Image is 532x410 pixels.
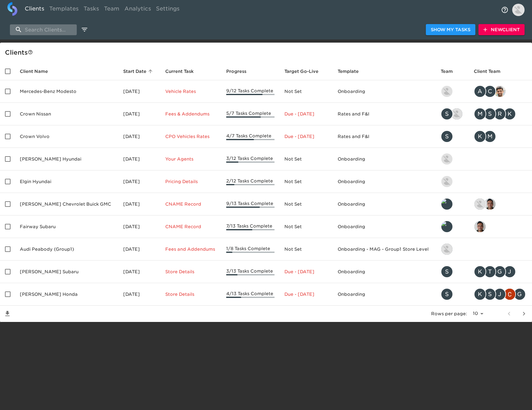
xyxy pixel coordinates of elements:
[15,103,118,125] td: Crown Nissan
[494,288,506,300] div: J
[474,266,527,278] div: kevin.mand@schomp.com, tj.joyce@schomp.com, george.lawton@schomp.com, james.kurtenbach@schomp.com
[165,291,216,297] p: Store Details
[474,130,486,143] div: K
[47,2,81,17] a: Templates
[497,2,512,17] button: notifications
[165,88,216,94] p: Vehicle Rates
[441,266,464,278] div: savannah@roadster.com
[469,309,486,318] select: rows per page
[441,199,452,210] img: leland@roadster.com
[474,220,527,233] div: sai@simplemnt.com
[441,176,452,187] img: kevin.lo@roadster.com
[284,68,327,75] span: Target Go-Live
[122,2,154,17] a: Analytics
[333,125,436,148] td: Rates and F&I
[15,193,118,215] td: [PERSON_NAME] Chevrolet Buick GMC
[165,201,216,207] p: CNAME Record
[441,68,461,75] span: Team
[165,68,202,75] span: Current Task
[483,26,520,34] span: New Client
[333,261,436,283] td: Onboarding
[333,283,436,306] td: Onboarding
[7,2,17,16] img: logo
[333,80,436,103] td: Onboarding
[118,148,160,170] td: [DATE]
[494,86,505,97] img: sandeep@simplemnt.com
[441,130,464,143] div: savannah@roadster.com
[118,193,160,215] td: [DATE]
[474,108,527,120] div: mcooley@crowncars.com, sparent@crowncars.com, rrobins@crowncars.com, kwilson@crowncars.com
[512,4,525,16] img: Profile
[15,261,118,283] td: [PERSON_NAME] Subaru
[165,178,216,185] p: Pricing Details
[165,224,216,230] p: CNAME Record
[333,148,436,170] td: Onboarding
[118,283,160,306] td: [DATE]
[221,80,279,103] td: 9/12 Tasks Complete
[441,108,453,120] div: S
[118,170,160,193] td: [DATE]
[451,108,462,119] img: austin@roadster.com
[15,238,118,261] td: Audi Peabody (Group1)
[221,148,279,170] td: 3/12 Tasks Complete
[102,2,122,17] a: Team
[284,68,318,75] span: Calculated based on the start date and the duration of all Tasks contained in this Hub.
[79,24,90,35] button: edit
[441,288,464,300] div: savannah@roadster.com
[474,68,508,75] span: Client Team
[513,288,526,300] div: G
[28,50,33,55] svg: This is a list of all of your clients and clients shared with you
[15,215,118,238] td: Fairway Subaru
[279,148,333,170] td: Not Set
[474,199,486,210] img: nikko.foster@roadster.com
[504,266,516,278] div: J
[165,246,216,252] p: Fees and Addendums
[478,24,525,36] button: NewClient
[484,199,495,210] img: sai@simplemnt.com
[441,243,464,255] div: nikko.foster@roadster.com
[221,238,279,261] td: 1/8 Tasks Complete
[118,215,160,238] td: [DATE]
[474,266,486,278] div: K
[484,130,496,143] div: M
[221,283,279,306] td: 4/13 Tasks Complete
[226,68,254,75] span: Progress
[279,193,333,215] td: Not Set
[123,68,154,75] span: Start Date
[15,80,118,103] td: Mercedes-Benz Modesto
[118,238,160,261] td: [DATE]
[81,2,102,17] a: Tasks
[221,103,279,125] td: 5/7 Tasks Complete
[517,306,531,321] button: next page
[484,266,496,278] div: T
[333,238,436,261] td: Onboarding - MAG - Group1 Store Level
[279,238,333,261] td: Not Set
[441,244,452,255] img: nikko.foster@roadster.com
[441,153,452,165] img: kevin.lo@roadster.com
[333,215,436,238] td: Onboarding
[474,288,486,300] div: K
[284,133,328,140] p: Due - [DATE]
[484,108,496,120] div: S
[474,85,527,98] div: angelique.nurse@roadster.com, clayton.mandel@roadster.com, sandeep@simplemnt.com
[221,215,279,238] td: 7/13 Tasks Complete
[165,269,216,275] p: Store Details
[441,175,464,188] div: kevin.lo@roadster.com
[165,133,216,140] p: CPO Vehicles Rates
[474,221,486,232] img: sai@simplemnt.com
[20,68,56,75] span: Client Name
[165,68,194,75] span: This is the next Task in this Hub that should be completed
[431,311,467,317] p: Rows per page:
[10,24,77,35] input: search
[279,170,333,193] td: Not Set
[333,193,436,215] td: Onboarding
[484,85,496,98] div: C
[15,125,118,148] td: Crown Volvo
[284,269,328,275] p: Due - [DATE]
[333,103,436,125] td: Rates and F&I
[484,288,496,300] div: S
[154,2,182,17] a: Settings
[474,288,527,300] div: kevin.mand@schomp.com, scott.graves@schomp.com, james.kurtenbach@schomp.com, christopher.mccarthy...
[118,103,160,125] td: [DATE]
[474,130,527,143] div: kwilson@crowncars.com, mcooley@crowncars.com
